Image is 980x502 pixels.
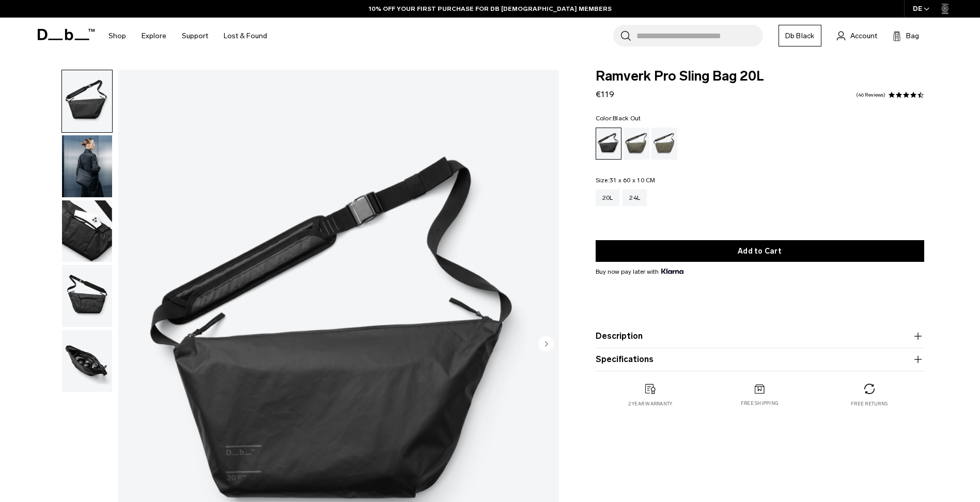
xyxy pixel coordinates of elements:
[62,135,112,197] img: Ramverk Pro Sling Bag 20L Black Out
[906,30,919,41] span: Bag
[62,200,112,262] img: Ramverk Pro Sling Bag 20L Black Out
[596,89,614,99] span: €119
[856,92,885,98] a: 46 reviews
[628,400,673,407] p: 2 year warranty
[613,115,641,122] span: Black Out
[369,4,612,13] a: 10% OFF YOUR FIRST PURCHASE FOR DB [DEMOGRAPHIC_DATA] MEMBERS
[596,353,924,366] button: Specifications
[62,265,112,327] img: Ramverk Pro Sling Bag 20L Black Out
[62,330,112,392] img: INSIDE.png
[893,29,919,42] button: Bag
[596,267,683,276] span: Buy now pay later with
[623,190,647,206] a: 24L
[741,400,779,407] p: Free shipping
[61,135,113,198] button: Ramverk Pro Sling Bag 20L Black Out
[596,330,924,342] button: Description
[108,18,126,54] a: Shop
[101,18,275,54] nav: Main Navigation
[224,18,267,54] a: Lost & Found
[596,190,620,206] a: 20L
[62,70,112,132] img: Ramverk Pro Sling Bag 20L Black Out
[596,128,621,160] a: Black Out
[596,177,656,183] legend: Size:
[610,177,656,184] span: 31 x 60 x 10 CM
[661,269,683,274] img: {"height" => 20, "alt" => "Klarna"}
[538,336,554,353] button: Next slide
[851,400,888,407] p: Free returns
[596,240,924,262] button: Add to Cart
[61,200,113,263] button: Ramverk Pro Sling Bag 20L Black Out
[596,70,924,83] span: Ramverk Pro Sling Bag 20L
[142,18,166,54] a: Explore
[779,25,821,46] a: Db Black
[182,18,208,54] a: Support
[624,128,649,160] a: Forest Green
[61,70,113,133] button: Ramverk Pro Sling Bag 20L Black Out
[596,115,641,121] legend: Color:
[61,330,113,393] button: INSIDE.png
[61,264,113,327] button: Ramverk Pro Sling Bag 20L Black Out
[850,30,877,41] span: Account
[837,29,877,42] a: Account
[651,128,677,160] a: Mash Green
